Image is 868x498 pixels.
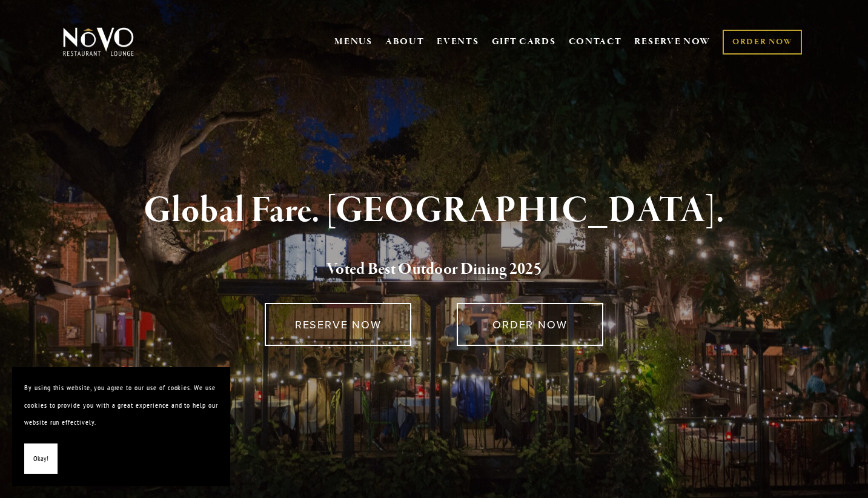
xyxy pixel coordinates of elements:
section: Cookie banner [12,367,230,486]
a: ABOUT [385,36,425,48]
a: EVENTS [437,36,479,48]
a: ORDER NOW [457,303,603,346]
a: CONTACT [569,30,622,53]
p: By using this website, you agree to our use of cookies. We use cookies to provide you with a grea... [24,379,218,431]
a: GIFT CARDS [492,30,556,53]
img: Novo Restaurant &amp; Lounge [61,27,136,57]
span: Okay! [33,450,48,468]
a: ORDER NOW [723,30,802,55]
button: Okay! [24,443,58,474]
a: RESERVE NOW [265,303,411,346]
a: MENUS [334,36,373,48]
h2: 5 [83,257,785,282]
strong: Global Fare. [GEOGRAPHIC_DATA]. [144,188,724,234]
a: Voted Best Outdoor Dining 202 [326,259,534,282]
a: RESERVE NOW [634,30,711,53]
